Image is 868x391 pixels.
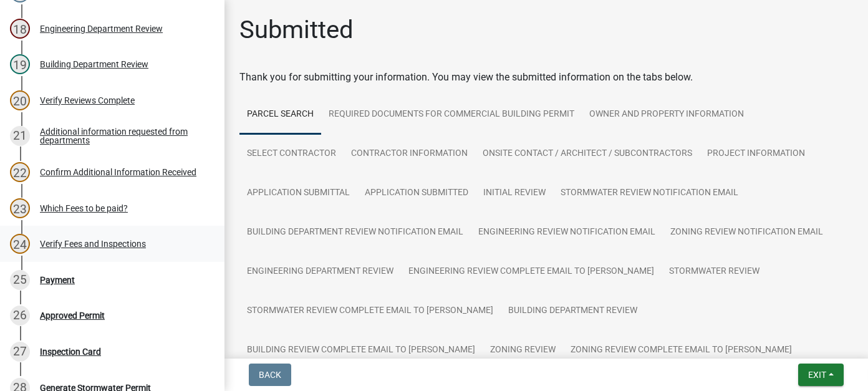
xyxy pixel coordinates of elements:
div: Verify Fees and Inspections [40,239,146,248]
div: Payment [40,276,75,284]
button: Back [249,364,291,386]
div: Additional information requested from departments [40,127,205,145]
a: Building Department Review [501,291,645,331]
a: Initial Review [476,173,553,213]
a: Zoning Review Notification Email [663,213,831,253]
a: Engineering Review Complete Email to [PERSON_NAME] [401,252,662,292]
div: Verify Reviews Complete [40,96,135,105]
span: Exit [808,370,826,380]
button: Exit [798,364,844,386]
a: Select contractor [239,134,344,174]
a: Building Review Complete Email to [PERSON_NAME] [239,331,483,370]
div: 27 [10,342,30,362]
a: Stormwater Review Notification Email [553,173,746,213]
h1: Submitted [239,15,354,45]
div: Confirm Additional Information Received [40,168,196,176]
div: Approved Permit [40,311,105,320]
a: Zoning Review Complete Email to [PERSON_NAME] [563,331,799,370]
a: Application Submittal [239,173,357,213]
div: 19 [10,54,30,74]
a: Contractor Information [344,134,475,174]
div: 18 [10,19,30,39]
a: Project Information [700,134,813,174]
div: Engineering Department Review [40,24,163,33]
span: Back [259,370,281,380]
a: Parcel search [239,95,321,135]
a: Application Submitted [357,173,476,213]
div: 21 [10,126,30,146]
a: Zoning Review [483,331,563,370]
a: Engineering Department Review [239,252,401,292]
a: Stormwater Review Complete Email to [PERSON_NAME] [239,291,501,331]
a: Required Documents for Commercial Building Permit [321,95,582,135]
div: 23 [10,198,30,218]
div: Thank you for submitting your information. You may view the submitted information on the tabs below. [239,70,853,85]
div: Inspection Card [40,347,101,356]
a: Engineering Review Notification Email [471,213,663,253]
a: Owner and Property Information [582,95,751,135]
div: 25 [10,270,30,290]
a: Onsite Contact / Architect / Subcontractors [475,134,700,174]
div: Which Fees to be paid? [40,204,128,213]
a: Stormwater Review [662,252,767,292]
div: Building Department Review [40,60,148,69]
a: Building Department Review Notification Email [239,213,471,253]
div: 22 [10,162,30,182]
div: 24 [10,234,30,254]
div: 26 [10,306,30,326]
div: 20 [10,90,30,110]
